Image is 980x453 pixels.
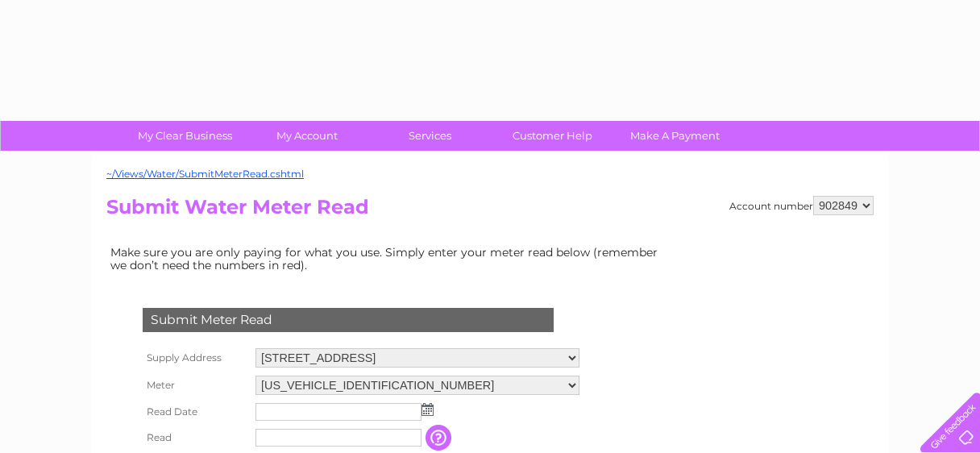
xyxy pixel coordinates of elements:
th: Supply Address [139,344,251,372]
a: ~/Views/Water/SubmitMeterRead.cshtml [106,168,304,180]
th: Meter [139,372,251,399]
a: My Account [241,121,374,151]
a: Customer Help [486,121,619,151]
div: Submit Meter Read [143,308,554,332]
h2: Submit Water Meter Read [106,196,874,226]
th: Read [139,425,251,451]
th: Read Date [139,399,251,425]
td: Make sure you are only paying for what you use. Simply enter your meter read below (remember we d... [106,242,671,276]
div: Account number [729,196,874,215]
a: Services [363,121,496,151]
a: Make A Payment [608,121,741,151]
img: ... [421,403,434,416]
input: Information [426,425,455,451]
a: My Clear Business [118,121,251,151]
